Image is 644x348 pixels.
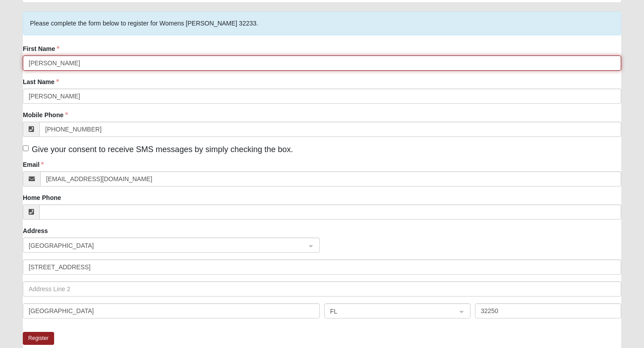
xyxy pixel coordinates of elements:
input: Zip [475,303,621,318]
input: City [23,303,320,318]
span: Give your consent to receive SMS messages by simply checking the box. [32,145,293,154]
input: Address Line 1 [23,259,621,275]
label: Address [23,226,48,235]
span: FL [330,306,449,316]
label: First Name [23,44,59,53]
label: Home Phone [23,193,61,202]
span: United States [29,241,298,250]
div: Please complete the form below to register for Womens [PERSON_NAME] 32233. [23,12,621,35]
input: Address Line 2 [23,281,621,297]
button: Register [23,332,54,345]
label: Last Name [23,77,59,86]
input: Give your consent to receive SMS messages by simply checking the box. [23,145,29,151]
label: Mobile Phone [23,110,68,119]
label: Email [23,160,44,169]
